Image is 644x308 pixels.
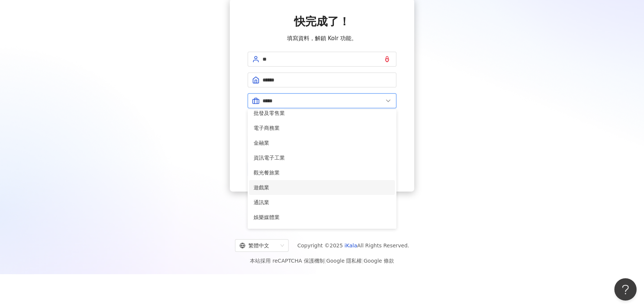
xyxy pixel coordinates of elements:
span: 教育業 [254,228,390,236]
span: 遊戲業 [254,183,390,192]
span: 本站採用 reCAPTCHA 保護機制 [250,256,394,265]
a: Google 條款 [364,258,394,264]
span: 通訊業 [254,198,390,206]
iframe: Help Scout Beacon - Open [614,278,637,301]
div: 繁體中文 [239,240,277,251]
span: | [362,258,364,264]
span: 資訊電子工業 [254,154,390,162]
a: Google 隱私權 [326,258,362,264]
span: 填寫資料，解鎖 Kolr 功能。 [287,34,357,43]
span: 娛樂媒體業 [254,213,390,221]
span: | [325,258,326,264]
span: 金融業 [254,139,390,147]
span: Copyright © 2025 All Rights Reserved. [297,241,409,250]
span: 觀光餐旅業 [254,169,390,177]
span: 快完成了！ [294,15,350,28]
a: iKala [345,243,357,248]
span: 批發及零售業 [254,109,390,117]
span: 電子商務業 [254,124,390,132]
